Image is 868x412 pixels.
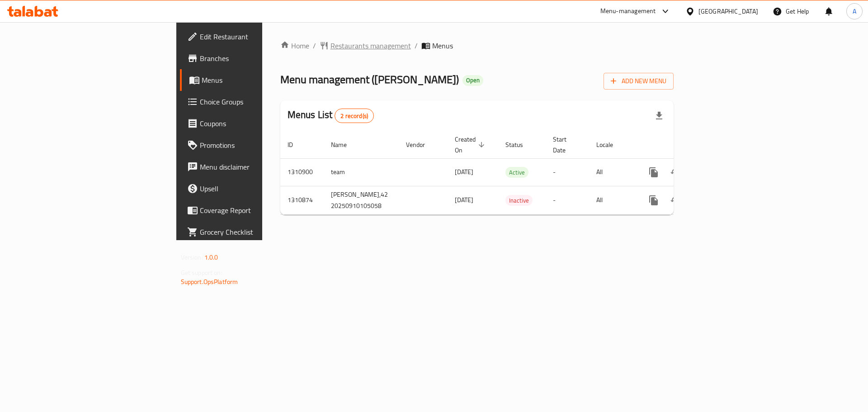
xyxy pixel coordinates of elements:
[455,166,473,178] span: [DATE]
[200,31,314,42] span: Edit Restaurant
[415,40,418,51] li: /
[180,134,321,156] a: Promotions
[204,251,218,263] span: 1.0.0
[406,139,437,150] span: Vendor
[604,73,674,90] button: Add New Menu
[200,205,314,216] span: Coverage Report
[335,112,373,120] span: 2 record(s)
[180,156,321,178] a: Menu disclaimer
[280,131,737,215] table: enhanced table
[180,199,321,221] a: Coverage Report
[335,109,374,123] div: Total records count
[320,40,411,51] a: Restaurants management
[505,167,528,178] span: Active
[648,105,670,127] div: Export file
[505,139,535,150] span: Status
[324,158,399,186] td: team
[180,26,321,47] a: Edit Restaurant
[181,276,238,288] a: Support.OpsPlatform
[853,6,856,16] span: A
[280,40,674,51] nav: breadcrumb
[200,183,314,194] span: Upsell
[505,195,533,206] div: Inactive
[462,76,483,84] span: Open
[596,139,625,150] span: Locale
[330,40,411,51] span: Restaurants management
[280,69,459,90] span: Menu management ( [PERSON_NAME] )
[180,178,321,199] a: Upsell
[589,158,636,186] td: All
[643,161,665,183] button: more
[546,186,589,214] td: -
[180,69,321,91] a: Menus
[455,194,473,206] span: [DATE]
[200,227,314,237] span: Grocery Checklist
[455,134,487,156] span: Created On
[611,76,666,87] span: Add New Menu
[665,189,686,211] button: Change Status
[180,221,321,243] a: Grocery Checklist
[643,189,665,211] button: more
[200,140,314,151] span: Promotions
[665,161,686,183] button: Change Status
[600,6,656,17] div: Menu-management
[180,91,321,113] a: Choice Groups
[200,53,314,64] span: Branches
[553,134,578,156] span: Start Date
[200,118,314,129] span: Coupons
[331,139,359,150] span: Name
[324,186,399,214] td: [PERSON_NAME],42 20250910105058
[288,139,305,150] span: ID
[589,186,636,214] td: All
[181,251,203,263] span: Version:
[546,158,589,186] td: -
[288,108,374,123] h2: Menus List
[636,131,737,159] th: Actions
[432,40,453,51] span: Menus
[698,6,758,16] div: [GEOGRAPHIC_DATA]
[200,96,314,107] span: Choice Groups
[180,47,321,69] a: Branches
[462,75,483,86] div: Open
[200,161,314,172] span: Menu disclaimer
[180,113,321,134] a: Coupons
[505,195,533,206] span: Inactive
[181,267,222,279] span: Get support on:
[202,75,314,85] span: Menus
